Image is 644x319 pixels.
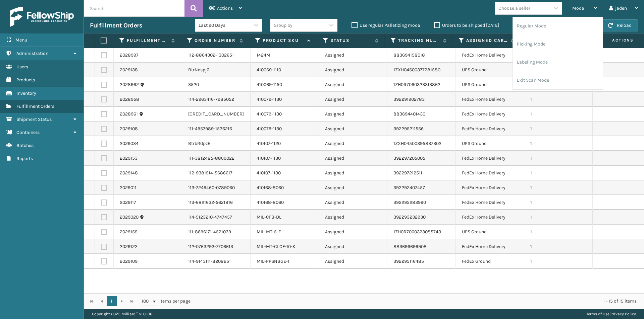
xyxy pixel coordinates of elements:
[200,298,637,305] div: 1 - 15 of 15 items
[319,166,387,180] td: Assigned
[120,140,139,147] a: 2029034
[524,254,593,269] td: 1
[524,225,593,239] td: 1
[182,180,251,195] td: 113-7249460-0789060
[120,52,139,59] a: 2028997
[524,136,593,151] td: 1
[393,52,425,58] a: 883694158018
[456,107,524,122] td: FedEx Home Delivery
[257,258,289,264] a: MIL-PPSNBGE-1
[257,96,282,102] a: 410079-1130
[393,170,422,176] a: 392297212511
[393,229,441,235] a: 1ZH0R7060323085743
[120,214,139,221] a: 2029020
[274,22,292,29] div: Group by
[182,122,251,136] td: 111-4957989-1536216
[456,166,524,180] td: FedEx Home Delivery
[16,143,34,148] span: Batches
[16,116,52,122] span: Shipment Status
[182,225,251,239] td: 111-8696171-4521039
[257,111,282,117] a: 410079-1130
[456,195,524,210] td: FedEx Home Delivery
[466,37,507,44] label: Assigned Carrier Service
[257,244,296,249] a: MIL-MT-CLCF-10-K
[182,63,251,77] td: BtrNcspj6
[319,48,387,63] td: Assigned
[456,239,524,254] td: FedEx Home Delivery
[92,309,152,319] p: Copyright 2023 Milliard™ v 1.0.186
[142,296,191,306] span: items per page
[319,239,387,254] td: Assigned
[120,170,138,176] a: 2029148
[120,111,138,117] a: 2028961
[524,210,593,225] td: 1
[524,151,593,166] td: 1
[513,53,603,71] li: Labeling Mode
[319,107,387,122] td: Assigned
[16,103,54,109] span: Fulfillment Orders
[456,151,524,166] td: FedEx Home Delivery
[586,312,609,316] a: Terms of Use
[319,254,387,269] td: Assigned
[602,19,638,31] button: Reload
[456,77,524,92] td: UPS Ground
[434,22,499,28] label: Orders to be shipped [DATE]
[393,244,427,249] a: 883696699908
[393,185,425,190] a: 392292407457
[182,48,251,63] td: 112-8864302-1302651
[16,156,33,161] span: Reports
[120,96,139,103] a: 2028958
[257,52,270,58] a: 1424M
[610,312,636,316] a: Privacy Policy
[257,214,281,220] a: MIL-CFB-DL
[199,22,251,29] div: Last 90 Days
[393,258,424,264] a: 392295116485
[352,22,420,28] label: Use regular Palletizing mode
[524,107,593,122] td: 1
[524,166,593,180] td: 1
[456,92,524,107] td: FedEx Home Delivery
[120,199,136,206] a: 2029117
[16,77,35,83] span: Products
[16,51,48,56] span: Administration
[393,82,440,87] a: 1ZH0R7060323313862
[319,77,387,92] td: Assigned
[107,296,117,306] a: 1
[456,122,524,136] td: FedEx Home Delivery
[182,254,251,269] td: 114-9143111-8208251
[319,63,387,77] td: Assigned
[524,92,593,107] td: 1
[90,21,142,29] h3: Fulfillment Orders
[319,136,387,151] td: Assigned
[319,151,387,166] td: Assigned
[393,200,426,205] a: 392295283990
[120,67,138,73] a: 2029138
[257,200,284,205] a: 410168-8060
[15,37,27,43] span: Menu
[456,254,524,269] td: FedEx Ground
[257,67,281,73] a: 410069-1110
[393,155,425,161] a: 392297205005
[513,17,603,35] li: Regular Mode
[257,82,282,87] a: 410069-1150
[182,92,251,107] td: 114-2963416-7985052
[456,225,524,239] td: UPS Ground
[120,229,138,235] a: 2029155
[393,111,425,117] a: 883694401430
[120,243,138,250] a: 2029122
[456,180,524,195] td: FedEx Home Delivery
[319,92,387,107] td: Assigned
[257,170,281,176] a: 410107-1130
[127,37,168,44] label: Fulfillment Order Id
[257,155,281,161] a: 410107-1130
[319,210,387,225] td: Assigned
[456,210,524,225] td: FedEx Home Delivery
[524,122,593,136] td: 1
[393,67,440,73] a: 1ZXH04500377281580
[524,239,593,254] td: 1
[319,225,387,239] td: Assigned
[586,309,636,319] div: |
[263,37,304,44] label: Product SKU
[319,122,387,136] td: Assigned
[120,81,139,88] a: 2028962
